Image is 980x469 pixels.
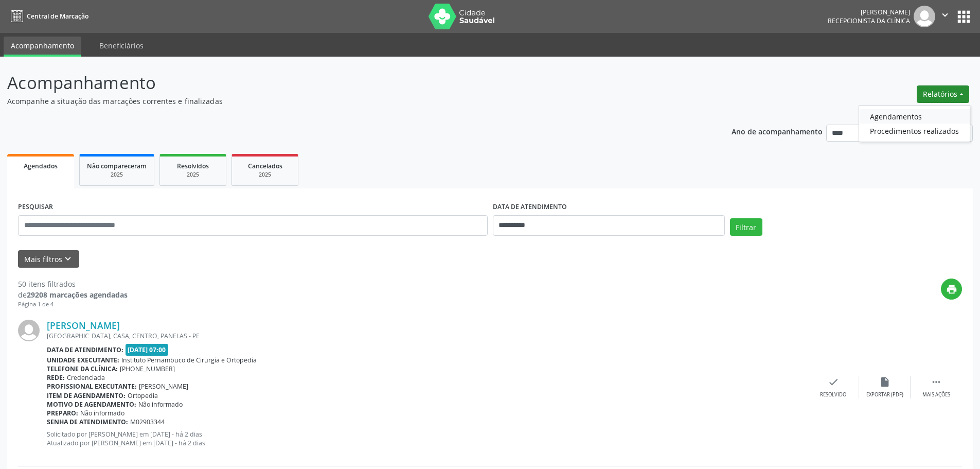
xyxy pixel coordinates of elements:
[121,356,257,364] span: Instituto Pernambuco de Cirurgia e Ortopedia
[18,250,79,268] button: Mais filtroskeyboard_arrow_down
[935,6,955,27] button: 
[27,290,128,300] strong: 29208 marcações agendadas
[47,430,808,447] p: Solicitado por [PERSON_NAME] em [DATE] - há 2 dias Atualizado por [PERSON_NAME] em [DATE] - há 2 ...
[493,199,567,215] label: DATA DE ATENDIMENTO
[47,373,65,382] b: Rede:
[917,85,969,103] button: Relatórios
[130,418,165,426] span: M02903344
[18,300,128,309] div: Página 1 de 4
[47,400,136,409] b: Motivo de agendamento:
[922,391,950,398] div: Mais ações
[167,171,219,179] div: 2025
[47,320,120,331] a: [PERSON_NAME]
[879,376,890,388] i: insert_drive_file
[914,6,935,27] img: img
[828,8,910,16] div: [PERSON_NAME]
[866,391,903,398] div: Exportar (PDF)
[820,391,846,398] div: Resolvido
[47,332,808,340] div: [GEOGRAPHIC_DATA], CASA, CENTRO, PANELAS - PE
[67,373,105,382] span: Credenciada
[18,279,128,289] div: 50 itens filtrados
[139,382,188,391] span: [PERSON_NAME]
[939,9,951,21] i: 
[248,162,282,170] span: Cancelados
[732,125,823,137] p: Ano de acompanhamento
[128,391,158,400] span: Ortopedia
[941,279,962,300] button: print
[828,16,910,25] span: Recepcionista da clínica
[47,364,118,373] b: Telefone da clínica:
[931,376,942,388] i: 
[27,12,88,21] span: Central de Marcação
[177,162,209,170] span: Resolvidos
[730,218,762,236] button: Filtrar
[126,344,169,356] span: [DATE] 07:00
[47,356,119,364] b: Unidade executante:
[92,37,151,55] a: Beneficiários
[47,345,123,354] b: Data de atendimento:
[859,109,970,124] a: Agendamentos
[7,8,88,25] a: Central de Marcação
[47,382,137,391] b: Profissional executante:
[120,364,175,373] span: [PHONE_NUMBER]
[138,400,183,409] span: Não informado
[828,376,839,388] i: check
[62,253,74,265] i: keyboard_arrow_down
[87,162,147,170] span: Não compareceram
[859,105,970,142] ul: Relatórios
[47,409,78,418] b: Preparo:
[7,70,683,96] p: Acompanhamento
[18,289,128,300] div: de
[859,124,970,138] a: Procedimentos realizados
[239,171,291,179] div: 2025
[24,162,58,170] span: Agendados
[4,37,81,57] a: Acompanhamento
[7,96,683,107] p: Acompanhe a situação das marcações correntes e finalizadas
[18,320,40,341] img: img
[946,284,957,295] i: print
[955,8,973,26] button: apps
[87,171,147,179] div: 2025
[47,418,128,426] b: Senha de atendimento:
[47,391,126,400] b: Item de agendamento:
[18,199,53,215] label: PESQUISAR
[80,409,124,418] span: Não informado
